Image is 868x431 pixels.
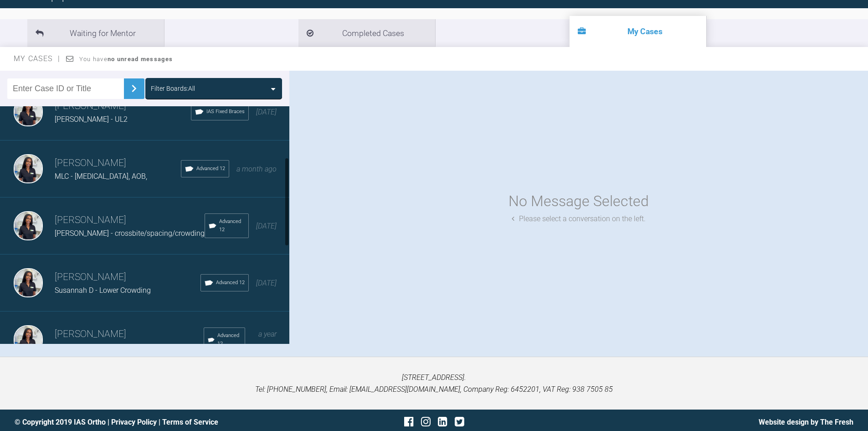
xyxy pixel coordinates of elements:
span: NA - supernumerary, lre present/LR5 unerupted [55,343,204,352]
span: [DATE] [256,222,277,230]
h3: [PERSON_NAME] [55,327,204,342]
h3: [PERSON_NAME] [55,270,200,285]
a: Website design by The Fresh [759,418,853,426]
img: Mariam Samra [14,97,43,126]
img: chevronRight.28bd32b0.svg [127,81,141,96]
img: Mariam Samra [14,268,43,297]
span: Advanced 12 [219,218,245,234]
div: © Copyright 2019 IAS Ortho | | [15,416,294,428]
div: Please select a conversation on the left. [512,213,646,225]
span: Advanced 12 [216,279,245,287]
span: a year ago [258,330,277,350]
strong: no unread messages [108,56,173,62]
img: Mariam Samra [14,154,43,183]
div: Filter Boards: All [151,83,195,93]
span: Advanced 12 [217,332,241,348]
span: IAS Fixed Braces [206,108,245,116]
img: Mariam Samra [14,325,43,354]
span: Susannah D - Lower Crowding [55,286,151,295]
a: Terms of Service [162,418,218,426]
h3: [PERSON_NAME] [55,213,205,228]
span: [PERSON_NAME] - UL2 [55,115,128,124]
li: Waiting for Mentor [27,19,164,47]
span: [PERSON_NAME] - crossbite/spacing/crowding [55,229,205,238]
span: MLC - [MEDICAL_DATA], AOB, [55,172,147,181]
li: Completed Cases [298,19,435,47]
span: [DATE] [256,108,277,116]
input: Enter Case ID or Title [7,78,124,99]
span: Advanced 12 [196,165,225,173]
img: Mariam Samra [14,211,43,240]
h3: [PERSON_NAME] [55,99,191,114]
h3: [PERSON_NAME] [55,156,181,171]
span: [DATE] [256,279,277,287]
a: Privacy Policy [111,418,157,426]
li: My Cases [570,16,706,47]
p: [STREET_ADDRESS]. Tel: [PHONE_NUMBER], Email: [EMAIL_ADDRESS][DOMAIN_NAME], Company Reg: 6452201,... [15,372,853,395]
span: a month ago [236,165,277,173]
span: You have [79,56,173,62]
div: No Message Selected [508,190,649,213]
span: My Cases [14,54,61,63]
